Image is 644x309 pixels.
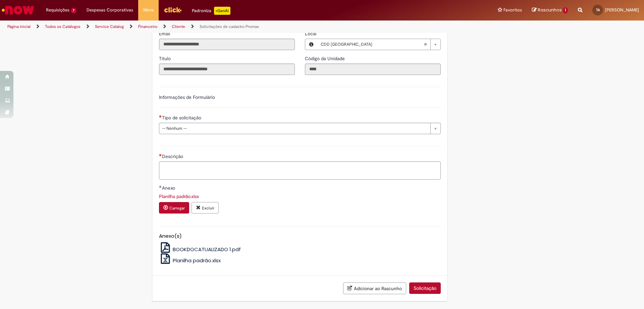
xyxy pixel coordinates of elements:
[46,7,69,13] span: Requisições
[409,282,441,294] button: Solicitação
[7,24,31,29] a: Página inicial
[159,115,162,118] span: Necessários
[343,282,406,294] button: Adicionar ao Rascunho
[1,3,35,17] img: ServiceNow
[159,31,171,37] span: Somente leitura - Email
[164,5,182,15] img: click_logo_yellow_360x200.png
[159,246,241,253] a: BOOKDOCATUALIZADO 1.pdf
[192,7,230,15] div: Padroniza
[162,153,184,159] span: Descrição
[321,39,424,50] span: CDD [GEOGRAPHIC_DATA]
[45,24,80,29] a: Todos os Catálogos
[159,30,171,37] label: Somente leitura - Email
[305,55,346,62] span: Somente leitura - Código da Unidade
[192,202,219,214] button: Excluir anexo Planilha padrão.xlsx
[305,31,318,37] span: Local
[71,8,76,13] span: 7
[305,64,441,75] input: Código da Unidade
[563,7,568,13] span: 1
[305,39,317,50] button: Local, Visualizar este registro CDD Curitiba
[503,7,522,13] span: Favoritos
[138,24,157,29] a: Financeiro
[605,7,639,13] span: [PERSON_NAME]
[87,7,133,13] span: Despesas Corporativas
[5,21,424,33] ul: Trilhas de página
[159,154,162,156] span: Necessários
[159,202,189,214] button: Carregar anexo de Anexo Required
[317,39,440,50] a: CDD [GEOGRAPHIC_DATA]Limpar campo Local
[162,115,203,121] span: Tipo de solicitação
[214,7,230,15] p: +GenAi
[173,246,241,253] span: BOOKDOCATUALIZADO 1.pdf
[200,24,259,29] a: Solicitações de cadastro Promax
[159,193,199,199] a: Download de Planilha padrão.xlsx
[159,185,162,188] span: Obrigatório Preenchido
[95,24,124,29] a: Service Catalog
[202,205,214,211] small: Excluir
[173,257,221,264] span: Planilha padrão.xlsx
[159,55,172,62] label: Somente leitura - Título
[596,8,600,12] span: TA
[162,185,176,191] span: Anexo
[162,123,427,134] span: -- Nenhum --
[532,7,568,13] a: Rascunhos
[159,161,441,180] textarea: Descrição
[172,24,185,29] a: Cliente
[159,64,295,75] input: Título
[159,55,172,62] span: Somente leitura - Título
[159,39,295,50] input: Email
[305,55,346,62] label: Somente leitura - Código da Unidade
[159,94,215,100] label: Informações de Formulário
[143,7,154,13] span: More
[169,205,185,211] small: Carregar
[159,257,221,264] a: Planilha padrão.xlsx
[538,7,562,13] span: Rascunhos
[420,39,430,50] abbr: Limpar campo Local
[159,233,441,239] h5: Anexo(s)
